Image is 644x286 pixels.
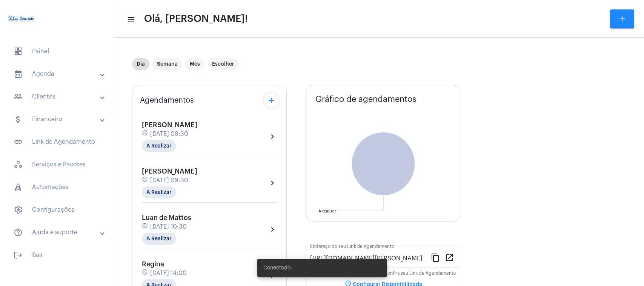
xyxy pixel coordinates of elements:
[142,121,197,128] span: [PERSON_NAME]
[14,160,23,169] span: sidenav icon
[14,92,101,101] mat-panel-title: Clientes
[14,228,23,237] mat-icon: sidenav icon
[144,13,248,25] span: Olá, [PERSON_NAME]!
[445,253,454,262] mat-icon: open_in_new
[431,253,440,262] mat-icon: content_copy
[5,110,113,128] mat-expansion-panel-header: sidenav iconFinanceiro
[14,205,23,214] span: sidenav icon
[14,115,23,124] mat-icon: sidenav icon
[14,228,101,237] mat-panel-title: Ajuda e suporte
[364,271,456,276] mat-hint: Copie ou confira seu Link de Agendamento
[268,225,277,234] mat-icon: chevron_right
[5,65,113,83] mat-expansion-panel-header: sidenav iconAgenda
[14,115,101,124] mat-panel-title: Financeiro
[318,209,336,213] text: A realizar
[268,132,277,141] mat-icon: chevron_right
[142,186,176,198] mat-chip: A Realizar
[267,96,276,105] mat-icon: add
[14,251,23,260] mat-icon: sidenav icon
[8,201,105,219] span: Configurações
[268,178,277,188] mat-icon: chevron_right
[207,58,239,70] mat-chip: Escolher
[14,137,23,146] mat-icon: sidenav icon
[142,223,149,231] mat-icon: schedule
[14,69,101,78] mat-panel-title: Agenda
[150,270,187,277] span: [DATE] 14:00
[8,246,105,264] span: Sair
[127,15,134,24] mat-icon: sidenav icon
[14,183,23,192] span: sidenav icon
[8,178,105,196] span: Automações
[8,42,105,60] span: Painel
[5,88,113,106] mat-expansion-panel-header: sidenav iconClientes
[152,58,182,70] mat-chip: Semana
[142,140,176,152] mat-chip: A Realizar
[142,269,149,277] mat-icon: schedule
[14,47,23,56] span: sidenav icon
[185,58,204,70] mat-chip: Mês
[263,264,290,272] span: Conectado
[618,14,627,23] mat-icon: add
[8,155,105,174] span: Serviços e Pacotes
[6,4,36,34] img: 4c910ca3-f26c-c648-53c7-1a2041c6e520.jpg
[142,261,164,268] span: Regina
[142,214,191,221] span: Luan de Mattos
[14,69,23,78] mat-icon: sidenav icon
[142,176,149,185] mat-icon: schedule
[140,96,194,105] span: Agendamentos
[132,58,149,70] mat-chip: Dia
[315,95,417,104] span: Gráfico de agendamentos
[142,130,149,138] mat-icon: schedule
[150,223,187,230] span: [DATE] 10:30
[142,168,197,175] span: [PERSON_NAME]
[150,177,188,184] span: [DATE] 09:30
[142,233,176,245] mat-chip: A Realizar
[150,131,188,137] span: [DATE] 08:30
[8,133,105,151] span: Link de Agendamento
[14,92,23,101] mat-icon: sidenav icon
[5,223,113,241] mat-expansion-panel-header: sidenav iconAjuda e suporte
